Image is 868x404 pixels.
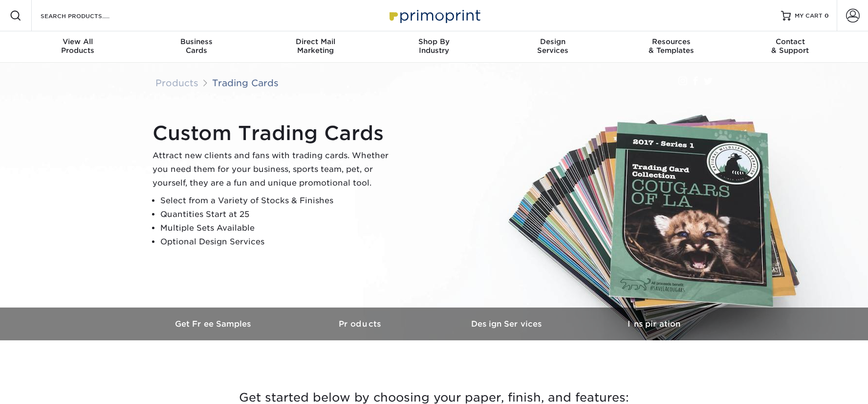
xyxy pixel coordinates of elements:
span: 0 [825,12,829,19]
div: & Support [731,37,849,55]
span: View All [19,37,137,46]
img: Primoprint [385,5,483,26]
a: BusinessCards [137,31,256,63]
a: Inspiration [581,308,727,340]
span: Business [137,37,256,46]
div: & Templates [612,37,731,55]
a: Design Services [434,308,581,340]
a: Get Free Samples [141,308,287,340]
input: SEARCH PRODUCTS..... [40,10,135,22]
li: Quantities Start at 25 [160,208,397,221]
p: Attract new clients and fans with trading cards. Whether you need them for your business, sports ... [152,149,397,190]
span: Design [493,37,612,46]
li: Optional Design Services [160,235,397,249]
a: Contact& Support [731,31,849,63]
a: Direct MailMarketing [256,31,375,63]
li: Select from a Variety of Stocks & Finishes [160,194,397,208]
li: Multiple Sets Available [160,221,397,235]
div: Products [19,37,137,55]
a: Trading Cards [212,77,279,88]
div: Cards [137,37,256,55]
a: Products [287,308,434,340]
span: MY CART [795,12,823,20]
div: Marketing [256,37,375,55]
span: Shop By [375,37,494,46]
span: Contact [731,37,849,46]
div: Industry [375,37,494,55]
div: Services [493,37,612,55]
h1: Custom Trading Cards [152,121,397,145]
a: Products [155,77,198,88]
h3: Design Services [434,319,581,329]
h3: Inspiration [581,319,727,329]
h3: Products [287,319,434,329]
a: Resources& Templates [612,31,731,63]
a: DesignServices [493,31,612,63]
a: View AllProducts [19,31,137,63]
span: Resources [612,37,731,46]
h3: Get Free Samples [141,319,287,329]
a: Shop ByIndustry [375,31,494,63]
span: Direct Mail [256,37,375,46]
